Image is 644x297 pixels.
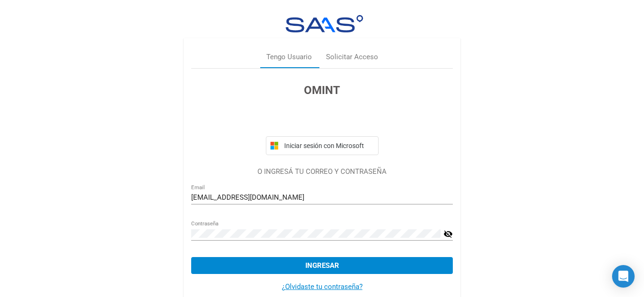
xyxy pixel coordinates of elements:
span: Ingresar [305,261,339,270]
div: Open Intercom Messenger [612,265,635,288]
span: Iniciar sesión con Microsoft [282,142,374,149]
button: Ingresar [191,257,453,274]
mat-icon: visibility_off [443,228,453,240]
div: Solicitar Acceso [326,52,378,63]
iframe: Botón de Acceder con Google [261,109,383,130]
p: O INGRESÁ TU CORREO Y CONTRASEÑA [191,166,453,177]
a: ¿Olvidaste tu contraseña? [282,282,363,291]
button: Iniciar sesión con Microsoft [266,136,379,155]
div: Tengo Usuario [266,52,312,63]
h3: OMINT [191,82,453,99]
